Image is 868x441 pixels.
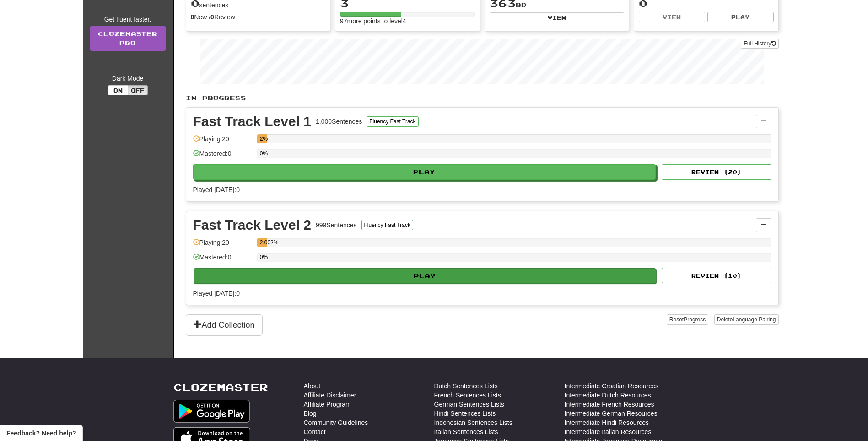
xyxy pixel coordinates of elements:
a: French Sentences Lists [434,391,501,400]
button: Off [128,85,148,95]
button: On [108,85,128,95]
a: Community Guidelines [304,418,368,427]
a: Italian Sentences Lists [434,427,498,436]
button: View [639,12,705,22]
button: Play [193,164,656,180]
div: 999 Sentences [316,220,357,230]
a: Indonesian Sentences Lists [434,418,512,427]
button: Play [707,12,774,22]
strong: 0 [191,13,194,21]
div: 2.002% [260,238,267,247]
button: Fluency Fast Track [361,220,413,230]
button: Add Collection [186,314,263,336]
a: Contact [304,427,326,436]
div: Playing: 20 [193,134,253,149]
a: German Sentences Lists [434,400,504,409]
a: Dutch Sentences Lists [434,381,498,391]
span: Language Pairing [733,316,776,323]
div: Get fluent faster. [90,15,166,24]
a: Affiliate Disclaimer [304,391,356,400]
button: Play [194,268,657,284]
a: Hindi Sentences Lists [434,409,496,418]
a: Intermediate Croatian Resources [565,381,658,391]
a: About [304,381,321,391]
a: Intermediate German Resources [565,409,658,418]
div: 1,000 Sentences [316,117,362,126]
button: Review (10) [662,268,771,283]
span: Played [DATE]: 0 [193,290,240,297]
button: ResetProgress [667,314,708,325]
div: Playing: 20 [193,238,253,253]
span: Progress [684,316,706,323]
button: Review (20) [662,164,771,180]
p: In Progress [186,94,779,103]
a: ClozemasterPro [90,26,166,51]
div: 97 more points to level 4 [340,17,475,26]
div: Dark Mode [90,74,166,83]
div: 2% [260,134,267,143]
a: Intermediate Dutch Resources [565,391,651,400]
div: New / Review [191,12,326,22]
button: DeleteLanguage Pairing [714,314,779,325]
img: Get it on Google Play [173,400,250,423]
span: Played [DATE]: 0 [193,186,240,193]
button: Full History [741,39,778,49]
strong: 0 [210,13,214,21]
span: Open feedback widget [6,429,76,438]
a: Clozemaster [173,381,268,393]
div: Fast Track Level 1 [193,115,312,128]
a: Blog [304,409,317,418]
a: Intermediate Italian Resources [565,427,652,436]
div: Mastered: 0 [193,253,253,268]
a: Intermediate French Resources [565,400,654,409]
button: View [490,12,625,22]
a: Affiliate Program [304,400,351,409]
a: Intermediate Hindi Resources [565,418,649,427]
div: Fast Track Level 2 [193,218,312,232]
div: Mastered: 0 [193,149,253,164]
button: Fluency Fast Track [367,116,418,127]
